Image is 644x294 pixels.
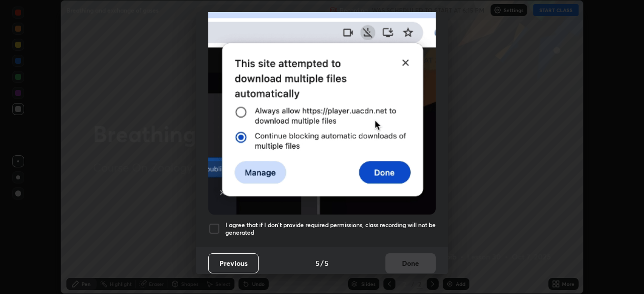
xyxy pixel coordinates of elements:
[208,253,259,273] button: Previous
[315,258,319,268] h4: 5
[325,258,329,268] h4: 5
[225,221,436,237] h5: I agree that if I don't provide required permissions, class recording will not be generated
[320,258,324,268] h4: /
